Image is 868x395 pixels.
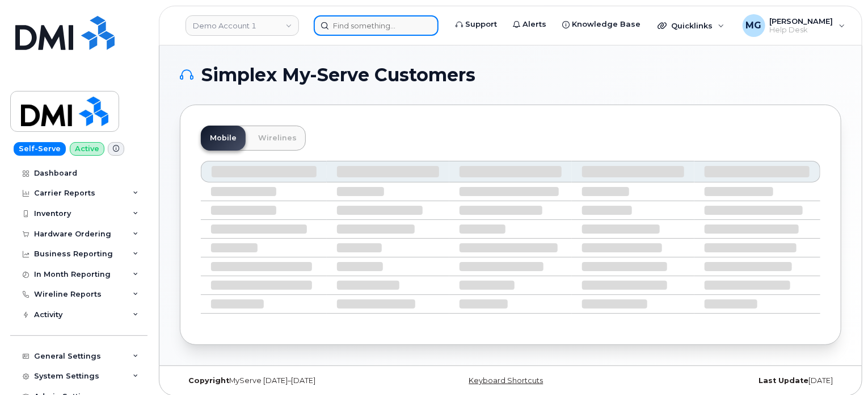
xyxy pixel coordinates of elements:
span: Simplex My-Serve Customers [201,66,475,84]
a: Wirelines [249,126,306,151]
strong: Copyright [188,376,229,385]
strong: Last Update [759,376,808,385]
a: Keyboard Shortcuts [469,376,543,385]
div: MyServe [DATE]–[DATE] [180,376,401,385]
div: [DATE] [621,376,841,385]
a: Mobile [201,126,246,151]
